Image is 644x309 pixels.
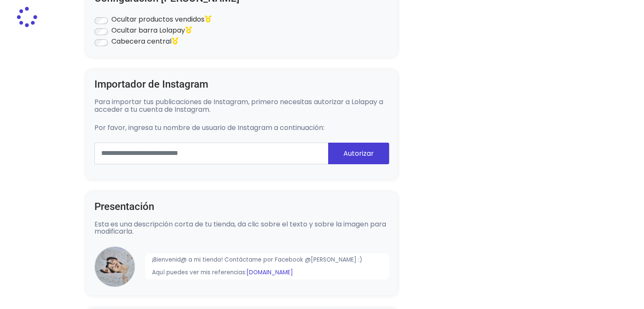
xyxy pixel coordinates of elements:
[111,27,192,34] label: Ocultar barra Lolapay
[205,16,211,22] i: Feature Lolapay Pro
[94,221,389,235] p: Esta es una descripción corta de tu tienda, da clic sobre el texto y sobre la imagen para modific...
[94,201,389,213] h4: Presentación
[94,98,389,113] p: Para importar tus publicaciones de Instagram, primero necesitas autorizar a Lolapay a acceder a t...
[111,16,211,23] label: Ocultar productos vendidos
[111,38,178,45] label: Cabecera central
[328,143,389,164] button: Autorizar
[246,268,293,276] a: [DOMAIN_NAME]
[94,78,389,91] h4: Importador de Instagram
[145,254,389,279] div: ¡Bienvenid@ a mi tienda! Contáctame por Facebook @[PERSON_NAME] :) Aquí puedes ver mis referencias:
[171,38,178,44] i: Feature Lolapay Pro
[94,124,389,132] p: Por favor, ingresa tu nombre de usuario de Instagram a continuación:
[185,27,192,33] i: Feature Lolapay Pro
